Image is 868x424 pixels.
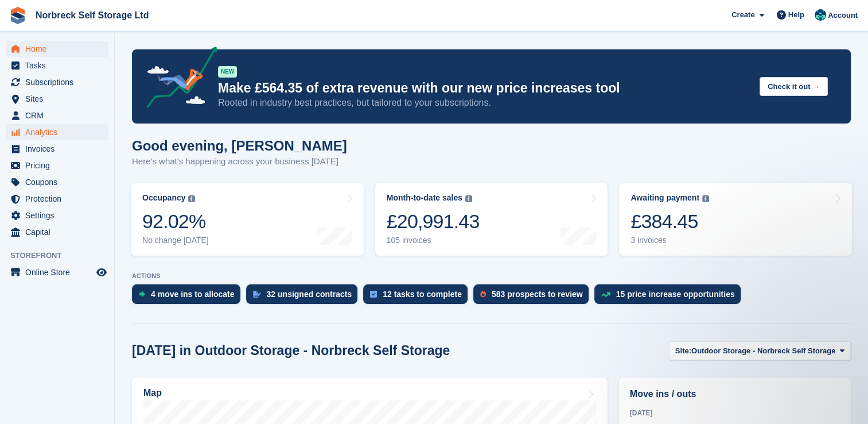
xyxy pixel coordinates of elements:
[132,272,851,280] p: ACTIONS
[95,265,108,279] a: Preview store
[25,74,94,90] span: Subscriptions
[132,155,347,168] p: Here's what's happening across your business [DATE]
[788,9,804,21] span: Help
[630,236,709,245] div: 3 invoices
[828,10,858,21] span: Account
[218,80,750,97] p: Make £564.35 of extra revenue with our new price increases tool
[131,183,364,256] a: Occupancy 92.02% No change [DATE]
[132,284,246,310] a: 4 move ins to allocate
[702,195,709,202] img: icon-info-grey-7440780725fd019a000dd9b08b2336e03edf1995a4989e88bcd33f0948082b44.svg
[142,210,209,233] div: 92.02%
[630,408,840,418] div: [DATE]
[465,195,472,202] img: icon-info-grey-7440780725fd019a000dd9b08b2336e03edf1995a4989e88bcd33f0948082b44.svg
[760,77,828,96] button: Check it out →
[25,207,94,223] span: Settings
[6,107,108,124] a: menu
[616,290,735,299] div: 15 price increase opportunities
[6,207,108,223] a: menu
[815,9,826,21] img: Sally King
[10,250,114,261] span: Storefront
[492,290,583,299] div: 583 prospects to review
[142,193,185,203] div: Occupancy
[132,343,450,359] h2: [DATE] in Outdoor Storage - Norbreck Self Storage
[480,291,486,298] img: prospect-51fa495bee0391a8d652442698ab0144808aea92771e9ea1ae160a38d050c398.svg
[25,124,94,140] span: Analytics
[473,284,594,310] a: 583 prospects to review
[6,264,108,280] a: menu
[139,291,145,298] img: move_ins_to_allocate_icon-fdf77a2bb77ea45bf5b3d319d69a93e2d87916cf1d5bf7949dd705db3b84f3ca.svg
[630,387,840,401] h2: Move ins / outs
[619,183,852,256] a: Awaiting payment £384.45 3 invoices
[142,236,209,245] div: No change [DATE]
[132,138,347,153] h1: Good evening, [PERSON_NAME]
[253,291,261,298] img: contract_signature_icon-13c848040528278c33f63329250d36e43548de30e8caae1d1a13099fd9432cc5.svg
[25,41,94,57] span: Home
[6,191,108,207] a: menu
[691,345,835,357] span: Outdoor Storage - Norbreck Self Storage
[218,97,750,109] p: Rooted in industry best practices, but tailored to your subscriptions.
[601,292,610,297] img: price_increase_opportunities-93ffe204e8149a01c8c9dc8f82e8f89637d9d84a8eef4429ea346261dce0b2c0.svg
[387,193,462,203] div: Month-to-date sales
[630,210,709,233] div: £384.45
[9,7,26,24] img: stora-icon-8386f47178a22dfd0bd8f6a31ec36ba5ce8667c1dd55bd0f319d3a0aa187defe.svg
[25,107,94,124] span: CRM
[6,157,108,174] a: menu
[387,236,480,245] div: 105 invoices
[151,290,235,299] div: 4 move ins to allocate
[6,57,108,74] a: menu
[594,284,746,310] a: 15 price increase opportunities
[6,41,108,57] a: menu
[675,345,691,357] span: Site:
[6,74,108,90] a: menu
[218,66,237,78] div: NEW
[6,224,108,240] a: menu
[31,6,153,25] a: Norbreck Self Storage Ltd
[25,224,94,240] span: Capital
[363,284,473,310] a: 12 tasks to complete
[630,193,699,203] div: Awaiting payment
[246,284,364,310] a: 32 unsigned contracts
[6,124,108,140] a: menu
[375,183,608,256] a: Month-to-date sales £20,991.43 105 invoices
[6,174,108,190] a: menu
[25,157,94,174] span: Pricing
[669,341,851,360] button: Site: Outdoor Storage - Norbreck Self Storage
[25,57,94,74] span: Tasks
[143,388,162,398] h2: Map
[387,210,480,233] div: £20,991.43
[137,47,217,112] img: price-adjustments-announcement-icon-8257ccfd72463d97f412b2fc003d46551f7dbcb40ab6d574587a9cd5c0d94...
[25,174,94,190] span: Coupons
[25,91,94,107] span: Sites
[25,264,94,280] span: Online Store
[383,290,462,299] div: 12 tasks to complete
[267,290,352,299] div: 32 unsigned contracts
[6,91,108,107] a: menu
[370,291,377,298] img: task-75834270c22a3079a89374b754ae025e5fb1db73e45f91037f5363f120a921f8.svg
[6,141,108,157] a: menu
[25,191,94,207] span: Protection
[188,195,195,202] img: icon-info-grey-7440780725fd019a000dd9b08b2336e03edf1995a4989e88bcd33f0948082b44.svg
[731,9,754,21] span: Create
[25,141,94,157] span: Invoices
